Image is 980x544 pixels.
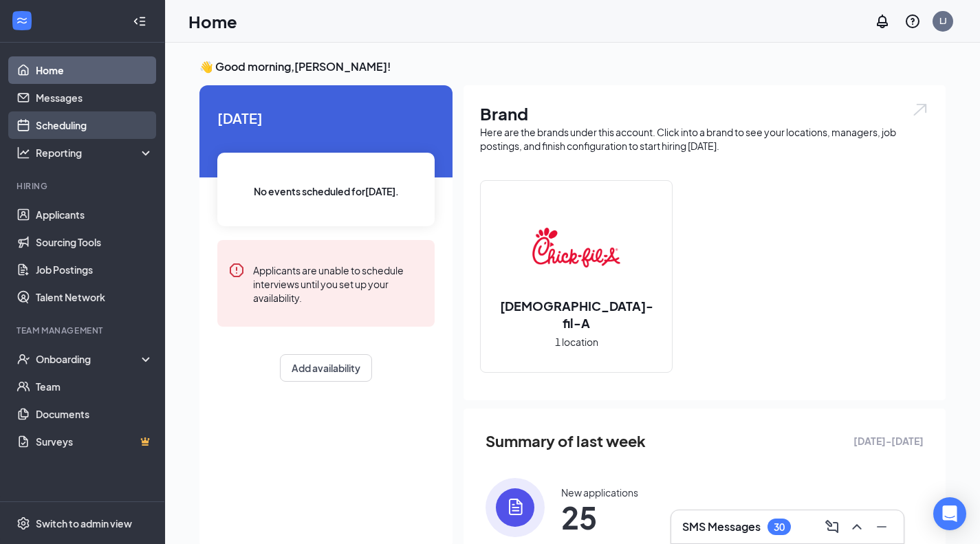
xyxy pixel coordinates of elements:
svg: ChevronUp [849,519,865,535]
svg: UserCheck [17,352,30,366]
button: ComposeMessage [821,516,843,538]
div: Switch to admin view [36,516,132,530]
a: Team [36,373,153,400]
div: Reporting [36,146,154,160]
div: Here are the brands under this account. Click into a brand to see your locations, managers, job p... [480,125,929,153]
button: Add availability [280,354,372,382]
svg: Analysis [17,146,30,160]
svg: Collapse [133,14,146,28]
span: [DATE] [217,107,435,129]
svg: Notifications [874,13,891,30]
div: Team Management [17,325,151,336]
span: Summary of last week [486,429,646,453]
a: Home [36,56,153,84]
img: Chick-fil-A [532,204,620,292]
svg: WorkstreamLogo [15,14,29,28]
h2: [DEMOGRAPHIC_DATA]-fil-A [481,297,672,331]
span: No events scheduled for [DATE] . [254,184,399,199]
svg: ComposeMessage [824,519,840,535]
a: Applicants [36,201,153,228]
img: open.6027fd2a22e1237b5b06.svg [911,102,929,118]
a: Job Postings [36,256,153,283]
div: Open Intercom Messenger [933,497,966,530]
a: Documents [36,400,153,428]
a: SurveysCrown [36,428,153,455]
div: Hiring [17,180,151,192]
div: 30 [774,521,785,533]
svg: Error [228,262,245,279]
span: [DATE] - [DATE] [853,433,924,448]
span: 25 [561,505,638,530]
div: New applications [561,486,638,499]
button: ChevronUp [846,516,868,538]
svg: Minimize [873,519,890,535]
button: Minimize [871,516,893,538]
h1: Brand [480,102,929,125]
h3: SMS Messages [682,519,761,534]
div: Onboarding [36,352,142,366]
div: LJ [939,15,947,27]
div: Applicants are unable to schedule interviews until you set up your availability. [253,262,424,305]
h1: Home [188,10,237,33]
a: Talent Network [36,283,153,311]
a: Messages [36,84,153,111]
a: Sourcing Tools [36,228,153,256]
a: Scheduling [36,111,153,139]
img: icon [486,478,545,537]
svg: QuestionInfo [904,13,921,30]
h3: 👋 Good morning, [PERSON_NAME] ! [199,59,946,74]
svg: Settings [17,516,30,530]
span: 1 location [555,334,598,349]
